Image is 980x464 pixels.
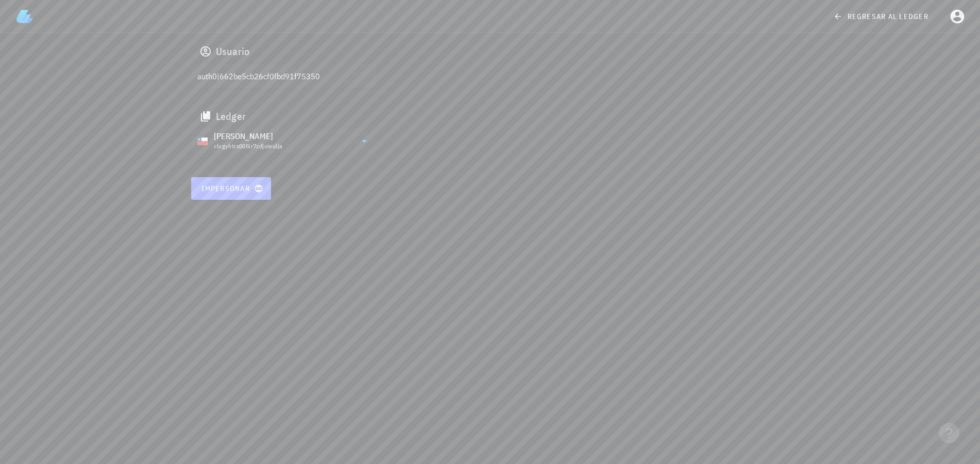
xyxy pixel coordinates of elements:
[201,184,261,193] span: Impersonar
[214,131,283,141] div: [PERSON_NAME]
[197,136,208,146] div: CLP-icon
[827,7,937,26] a: regresar al ledger
[191,177,272,200] button: Impersonar
[216,108,246,125] span: Ledger
[214,141,283,151] div: clvgyhtrs008ir7zdjoieulja
[216,43,250,60] span: Usuario
[835,12,928,21] span: regresar al ledger
[16,8,33,25] img: LedgiFi
[191,129,377,153] div: [PERSON_NAME] clvgyhtrs008ir7zdjoieulja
